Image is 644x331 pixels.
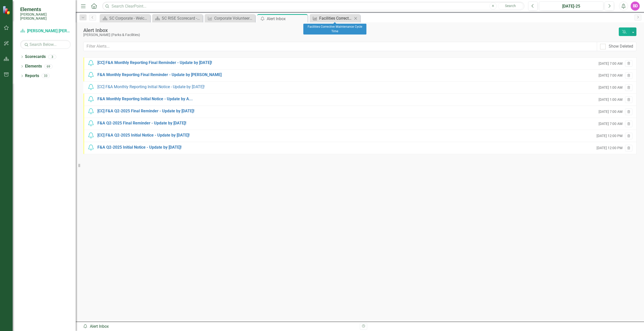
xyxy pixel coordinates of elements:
a: SC RISE Scorecard - Welcome to ClearPoint [153,15,201,21]
div: [CC] F&A Q2-2025 Final Reminder - Update by [DATE]! [97,108,194,114]
div: SC RISE Scorecard - Welcome to ClearPoint [162,15,201,21]
a: [PERSON_NAME] [PERSON_NAME] CORPORATE Balanced Scorecard [20,28,71,34]
div: [CC] F&A Monthly Reporting Initial Notice - Update by [DATE]! [97,84,205,90]
div: SC Corporate - Welcome to ClearPoint [109,15,149,21]
input: Search ClearPoint... [102,2,524,11]
small: [PERSON_NAME] [PERSON_NAME] [20,12,71,21]
div: [CC] F&A Monthly Reporting Final Reminder - Update by [DATE]! [97,60,212,66]
div: F&A Monthly Reporting Initial Notice - Update by A... [97,96,193,102]
a: Corporate Volunteerism Rate [206,15,254,21]
button: Search [498,3,523,10]
small: [DATE] 12:00 PM [597,146,623,150]
div: Facilities Corrective Maintenance Cycle Time [303,24,366,35]
input: Filter Alerts... [83,42,597,51]
div: F&A Monthly Reporting Final Reminder - Update by [PERSON_NAME] [97,72,222,78]
input: Search Below... [20,40,71,49]
div: Facilities Corrective Maintenance Cycle Time [319,15,353,21]
div: 33 [42,74,50,78]
div: Show Deleted [609,44,633,49]
small: [DATE] 1:00 AM [599,85,623,90]
a: SC Corporate - Welcome to ClearPoint [101,15,149,21]
div: Alert Inbox [267,16,306,22]
button: BD [631,2,640,11]
div: Corporate Volunteerism Rate [214,15,254,21]
small: [DATE] 7:00 AM [599,109,623,114]
div: [CC] F&A Q2-2025 Initial Notice - Update by [DATE]! [97,133,190,138]
small: [DATE] 7:00 AM [599,121,623,126]
img: ClearPoint Strategy [2,6,12,15]
button: [DATE]-25 [539,2,603,11]
div: 69 [44,64,52,69]
span: Search [505,4,516,8]
div: [DATE]-25 [541,3,602,9]
small: [DATE] 7:00 AM [599,73,623,78]
small: [DATE] 1:00 AM [599,97,623,102]
div: [PERSON_NAME] (Parks & Facilities) [83,33,616,37]
small: [DATE] 7:00 AM [599,61,623,66]
a: Scorecards [25,54,46,60]
span: Elements [20,6,71,12]
div: F&A Q2-2025 Initial Notice - Update by [DATE]! [97,145,181,150]
a: Elements [25,63,42,69]
a: Facilities Corrective Maintenance Cycle Time [311,15,353,21]
div: Alert Inbox [83,27,616,33]
div: 3 [48,55,56,59]
a: Reports [25,73,39,79]
small: [DATE] 12:00 PM [597,134,623,138]
div: F&A Q2-2025 Final Reminder - Update by [DATE]! [97,120,186,126]
div: Alert Inbox [83,324,356,329]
